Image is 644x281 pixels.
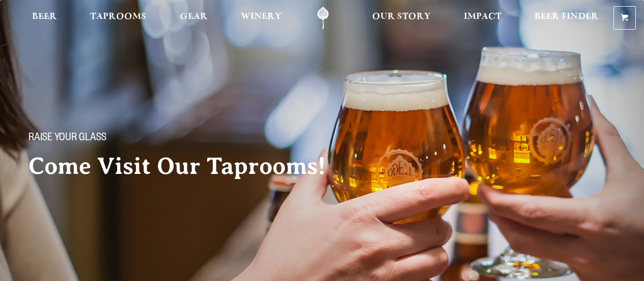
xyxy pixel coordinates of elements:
[535,13,599,21] span: Beer Finder
[90,13,146,21] span: Taprooms
[304,7,342,30] a: Odell Home
[173,7,214,30] a: Gear
[180,13,208,21] span: Gear
[528,7,605,30] a: Beer Finder
[372,13,431,21] span: Our Story
[29,154,346,179] h2: Come Visit Our Taprooms!
[234,7,288,30] a: Winery
[25,7,64,30] a: Beer
[32,13,57,21] span: Beer
[29,132,106,145] span: Raise your glass
[464,13,501,21] span: Impact
[457,7,508,30] a: Impact
[83,7,153,30] a: Taprooms
[366,7,437,30] a: Our Story
[241,13,282,21] span: Winery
